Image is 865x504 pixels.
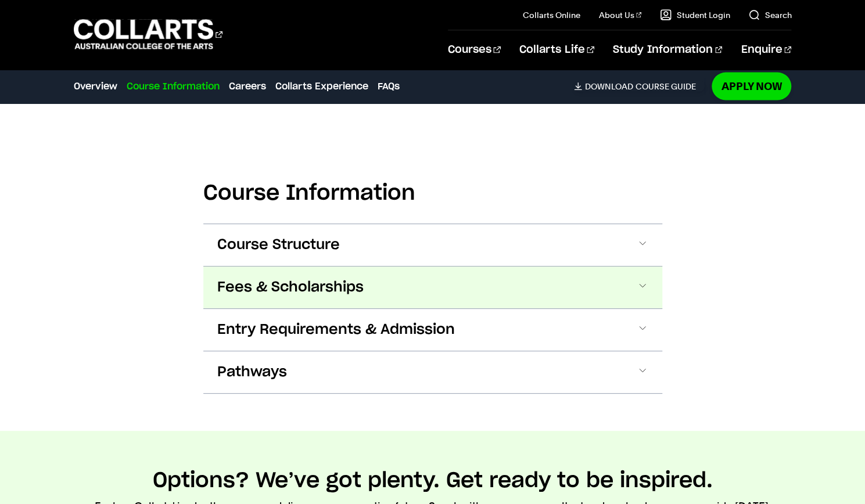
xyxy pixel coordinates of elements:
div: Go to homepage [74,18,222,51]
a: FAQs [378,80,400,93]
a: DownloadCourse Guide [574,81,705,92]
a: Overview [74,80,117,93]
a: Apply Now [712,73,791,100]
h2: Options? We’ve got plenty. Get ready to be inspired. [153,468,713,494]
button: Pathways [203,351,662,393]
button: Entry Requirements & Admission [203,309,662,351]
a: Courses [448,31,501,69]
span: Pathways [217,363,287,381]
a: About Us [599,9,642,21]
a: Collarts Life [519,31,594,69]
span: Entry Requirements & Admission [217,321,455,339]
a: Course Information [127,80,220,93]
span: Course Structure [217,236,340,254]
a: Enquire [741,31,791,69]
h2: Course Information [203,181,662,206]
button: Course Structure [203,224,662,266]
a: Collarts Online [523,9,580,21]
span: Download [584,81,633,92]
a: Careers [229,80,266,93]
span: Fees & Scholarships [217,278,364,297]
a: Student Login [660,9,730,21]
a: Collarts Experience [275,80,368,93]
button: Fees & Scholarships [203,267,662,308]
a: Search [748,9,791,21]
a: Study Information [613,31,722,69]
